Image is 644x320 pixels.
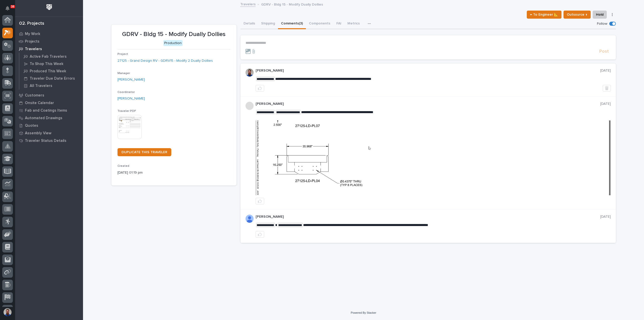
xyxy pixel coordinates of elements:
[30,54,67,59] p: Active Fab Travelers
[163,40,183,46] div: Production
[117,165,129,168] span: Created
[11,5,14,8] p: 38
[597,49,611,54] button: Post
[122,150,167,154] span: DUPLICATE THIS TRAVELER
[599,49,609,54] span: Post
[25,139,66,143] p: Traveler Status Details
[25,39,39,44] p: Projects
[117,91,135,94] span: Coordinator
[256,231,264,238] button: like this post
[15,45,83,53] a: Travelers
[25,32,40,36] p: My Work
[240,19,258,29] button: Details
[25,93,44,98] p: Customers
[256,215,600,219] p: [PERSON_NAME]
[256,102,600,106] p: [PERSON_NAME]
[15,38,83,45] a: Projects
[6,6,13,14] div: Notifications38
[593,11,607,19] button: Hold
[600,69,611,73] p: [DATE]
[306,19,333,29] button: Components
[25,47,42,51] p: Travelers
[278,19,306,29] button: Comments (3)
[15,137,83,144] a: Traveler Status Details
[117,58,213,63] a: 27125 - Grand Design RV - GDRV15 - Modify 2 Dually Dollies
[30,69,66,74] p: Produced This Week
[333,19,344,29] button: FAI
[30,62,63,66] p: To Shop This Week
[30,76,75,81] p: Traveler Due Date Errors
[597,22,607,26] p: Follow
[25,123,38,128] p: Quotes
[258,19,278,29] button: Shipping
[25,131,51,136] p: Assembly View
[563,11,591,19] button: Outsource ↑
[596,12,603,18] span: Hold
[567,12,587,18] span: Outsource ↑
[256,69,600,73] p: [PERSON_NAME]
[2,3,13,14] button: Notifications
[246,69,254,77] img: 6hTokn1ETDGPf9BPokIQ
[30,84,52,88] p: All Travelers
[2,307,13,317] button: users-avatar
[351,311,376,314] a: Powered By Stacker
[25,116,62,120] p: Automated Drawings
[15,30,83,38] a: My Work
[600,215,611,219] p: [DATE]
[117,148,171,156] a: DUPLICATE THIS TRAVELER
[117,110,136,113] span: Traveler PDF
[15,122,83,129] a: Quotes
[15,129,83,137] a: Assembly View
[19,21,44,26] div: 02. Projects
[603,85,611,91] button: Delete post
[19,68,83,75] a: Produced This Week
[117,77,145,82] a: [PERSON_NAME]
[25,101,54,105] p: Onsite Calendar
[117,72,130,75] span: Manager
[117,96,145,101] a: [PERSON_NAME]
[19,75,83,82] a: Traveler Due Date Errors
[15,114,83,122] a: Automated Drawings
[117,53,128,56] span: Project
[261,1,323,7] p: GDRV - Bldg 15 - Modify Dually Dollies
[344,19,363,29] button: Metrics
[15,107,83,114] a: Fab and Coatings Items
[19,82,83,89] a: All Travelers
[527,11,561,19] button: ← To Engineer 📐
[256,198,264,204] button: like this post
[530,12,558,18] span: ← To Engineer 📐
[117,170,230,175] p: [DATE] 01:19 pm
[45,3,54,12] img: Workspace Logo
[240,1,256,7] a: Travelers
[19,60,83,67] a: To Shop This Week
[25,108,67,113] p: Fab and Coatings Items
[600,102,611,106] p: [DATE]
[246,215,254,223] img: AFdZucp4O16xFhxMcTeEuenny-VD_tPRErxPoXZ3MQEHspKARVmUoIIPOgyEMzaJjLGSiOSqDApAeC9KqsZPUsb5AP6OrOqLG...
[19,53,83,60] a: Active Fab Travelers
[15,99,83,107] a: Onsite Calendar
[15,91,83,99] a: Customers
[256,85,264,91] button: like this post
[117,31,230,38] p: GDRV - Bldg 15 - Modify Dually Dollies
